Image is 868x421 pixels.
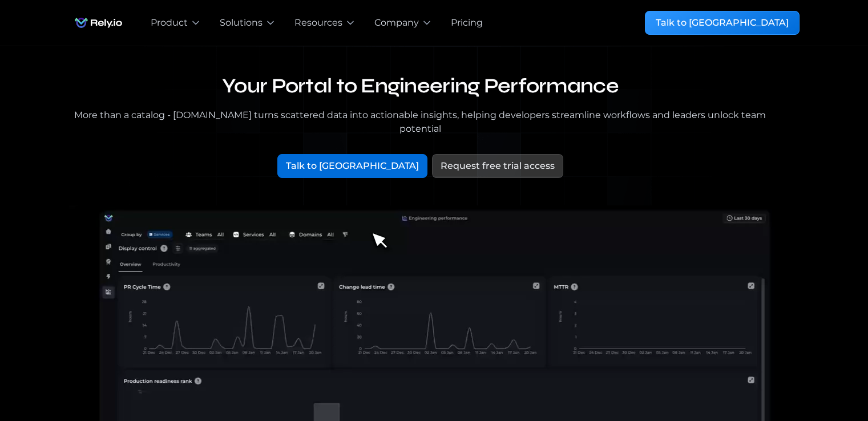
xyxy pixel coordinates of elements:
[220,16,263,30] div: Solutions
[277,154,427,178] a: Talk to [GEOGRAPHIC_DATA]
[286,159,419,173] div: Talk to [GEOGRAPHIC_DATA]
[69,11,128,34] a: home
[432,154,563,178] a: Request free trial access
[374,16,419,30] div: Company
[656,16,789,30] div: Talk to [GEOGRAPHIC_DATA]
[441,159,555,173] div: Request free trial access
[645,11,800,35] a: Talk to [GEOGRAPHIC_DATA]
[69,108,772,136] div: More than a catalog - [DOMAIN_NAME] turns scattered data into actionable insights, helping develo...
[451,16,483,30] a: Pricing
[151,16,188,30] div: Product
[294,16,342,30] div: Resources
[69,74,772,99] h1: Your Portal to Engineering Performance
[69,11,128,34] img: Rely.io logo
